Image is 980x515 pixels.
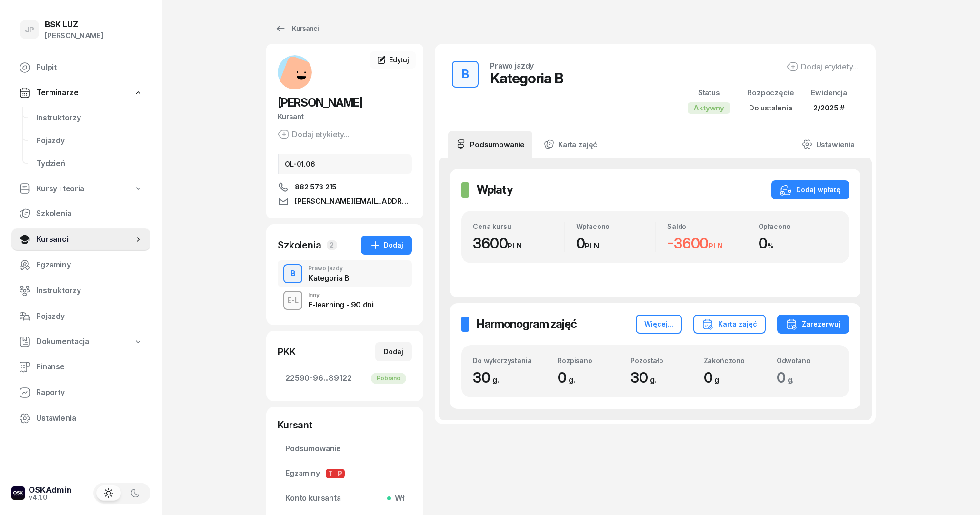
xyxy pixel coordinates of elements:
[25,26,35,34] span: JP
[558,369,580,386] span: 0
[278,96,362,109] span: [PERSON_NAME]
[36,87,78,99] span: Terminarze
[36,285,143,297] span: Instruktorzy
[11,407,150,430] a: Ustawienia
[576,222,656,230] div: Wpłacono
[36,233,133,246] span: Kursanci
[36,336,89,348] span: Dokumentacja
[11,254,150,277] a: Egzaminy
[36,361,143,373] span: Finanse
[36,112,143,124] span: Instruktorzy
[278,367,412,390] a: 22590-96...89122Pobrano
[36,158,143,170] span: Tydzień
[283,291,302,310] button: E-L
[780,184,840,196] div: Dodaj wpłatę
[11,202,150,225] a: Szkolenia
[266,19,327,38] a: Kursanci
[391,492,404,505] span: Wł
[308,301,373,308] div: E-learning - 90 dni
[36,310,143,323] span: Pojazdy
[704,369,726,386] span: 0
[278,287,412,314] button: E-LInnyE-learning - 90 dni
[569,375,575,385] small: g.
[490,69,563,87] div: Kategoria B
[285,372,404,385] span: 22590-96...89122
[477,317,577,332] h2: Harmonogram zajęć
[787,61,859,72] button: Dodaj etykiety...
[813,103,845,112] span: 2/2025 #
[477,182,513,198] h2: Wpłaty
[688,87,730,99] div: Status
[370,239,403,251] div: Dodaj
[29,107,150,129] a: Instruktorzy
[36,135,143,147] span: Pojazdy
[473,357,546,365] div: Do wykorzystania
[777,369,799,386] span: 0
[11,331,150,353] a: Dokumentacja
[811,87,847,99] div: Ewidencja
[335,469,345,478] span: P
[36,61,143,74] span: Pulpit
[36,386,143,399] span: Raporty
[278,418,412,432] div: Kursant
[767,241,774,250] small: %
[458,65,473,84] div: B
[704,357,765,365] div: Zakończono
[11,279,150,302] a: Instruktorzy
[747,87,794,99] div: Rozpoczęcie
[448,131,532,158] a: Podsumowanie
[11,381,150,404] a: Raporty
[375,342,412,361] button: Dodaj
[576,235,656,252] div: 0
[285,443,404,455] span: Podsumowanie
[11,305,150,328] a: Pojazdy
[473,369,503,386] span: 30
[630,369,661,386] span: 30
[45,20,103,29] div: BSK LUZ
[585,241,599,250] small: PLN
[11,486,25,500] img: logo-xs-dark@2x.png
[536,131,605,158] a: Karta zajęć
[285,467,404,480] span: Egzaminy
[29,129,150,152] a: Pojazdy
[490,62,534,69] div: Prawo jazdy
[452,61,479,88] button: B
[777,315,849,334] button: Zarezerwuj
[278,181,412,193] a: 882 573 215
[389,56,409,64] span: Edytuj
[285,492,404,505] span: Konto kursanta
[278,260,412,287] button: BPrawo jazdyKategoria B
[558,357,619,365] div: Rozpisano
[644,318,673,330] div: Więcej...
[29,486,72,494] div: OSKAdmin
[278,345,296,358] div: PKK
[492,375,499,385] small: g.
[11,178,150,200] a: Kursy i teoria
[11,228,150,251] a: Kursanci
[370,51,416,69] a: Edytuj
[36,208,143,220] span: Szkolenia
[308,292,373,298] div: Inny
[29,494,72,501] div: v4.1.0
[473,222,564,230] div: Cena kursu
[278,196,412,207] a: [PERSON_NAME][EMAIL_ADDRESS][DOMAIN_NAME]
[278,129,350,140] button: Dodaj etykiety...
[278,462,412,485] a: EgzaminyTP
[749,103,792,112] span: Do ustalenia
[278,154,412,174] div: OL-01.06
[278,487,412,510] a: Konto kursantaWł
[278,110,412,123] div: Kursant
[295,181,337,193] span: 882 573 215
[702,318,757,330] div: Karta zajęć
[714,375,721,385] small: g.
[295,196,412,207] span: [PERSON_NAME][EMAIL_ADDRESS][DOMAIN_NAME]
[45,30,103,42] div: [PERSON_NAME]
[275,23,319,34] div: Kursanci
[11,56,150,79] a: Pulpit
[759,235,838,252] div: 0
[384,346,403,357] div: Dodaj
[326,469,335,478] span: T
[327,240,337,250] span: 2
[667,222,747,230] div: Saldo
